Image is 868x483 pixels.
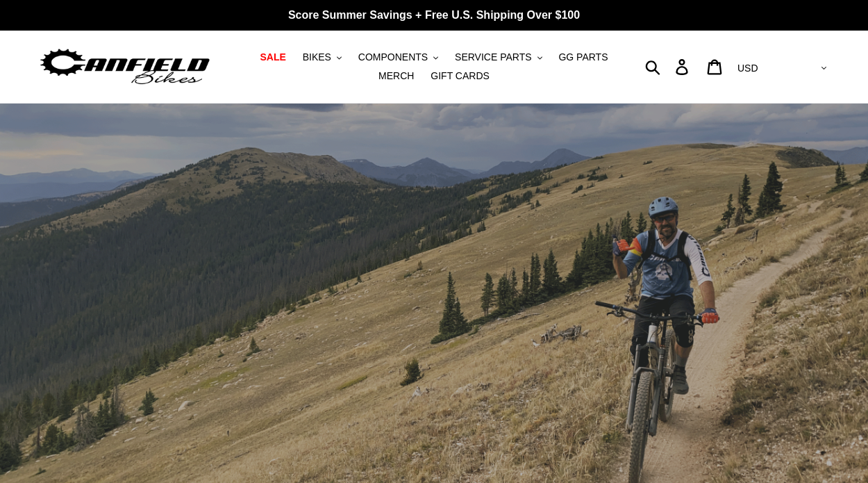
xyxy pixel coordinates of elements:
[358,51,428,63] span: COMPONENTS
[455,51,531,63] span: SERVICE PARTS
[260,51,285,63] span: SALE
[296,48,349,67] button: BIKES
[38,45,212,89] img: Canfield Bikes
[372,67,421,85] a: MERCH
[253,48,292,67] a: SALE
[378,70,414,82] span: MERCH
[303,51,331,63] span: BIKES
[551,48,615,67] a: GG PARTS
[424,67,496,85] a: GIFT CARDS
[558,51,608,63] span: GG PARTS
[431,70,490,82] span: GIFT CARDS
[351,48,445,67] button: COMPONENTS
[448,48,549,67] button: SERVICE PARTS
